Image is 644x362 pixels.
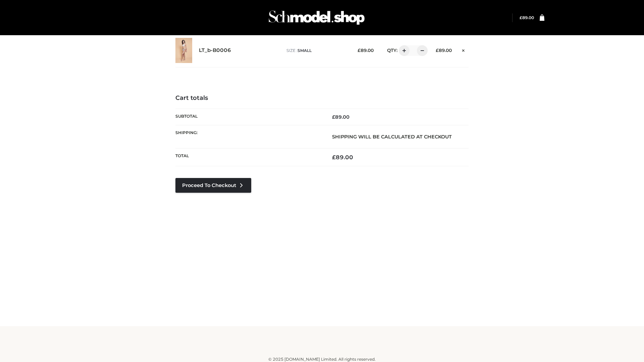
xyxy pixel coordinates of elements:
[332,154,353,161] bdi: 89.00
[436,48,439,53] span: £
[175,109,322,125] th: Subtotal
[520,15,534,20] a: £89.00
[266,4,367,31] img: Schmodel Admin 964
[332,114,335,120] span: £
[175,38,192,63] img: LT_b-B0006 - SMALL
[175,95,469,102] h4: Cart totals
[298,48,312,53] span: SMALL
[520,15,522,20] span: £
[358,48,374,53] bdi: 89.00
[436,48,452,53] bdi: 89.00
[175,148,322,166] th: Total
[175,178,251,193] a: Proceed to Checkout
[332,134,452,140] strong: Shipping will be calculated at checkout
[459,45,469,54] a: Remove this item
[332,114,350,120] bdi: 89.00
[358,48,361,53] span: £
[199,47,231,54] a: LT_b-B0006
[380,45,425,56] div: QTY:
[332,154,336,161] span: £
[286,48,347,54] p: size :
[520,15,534,20] bdi: 89.00
[175,125,322,148] th: Shipping:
